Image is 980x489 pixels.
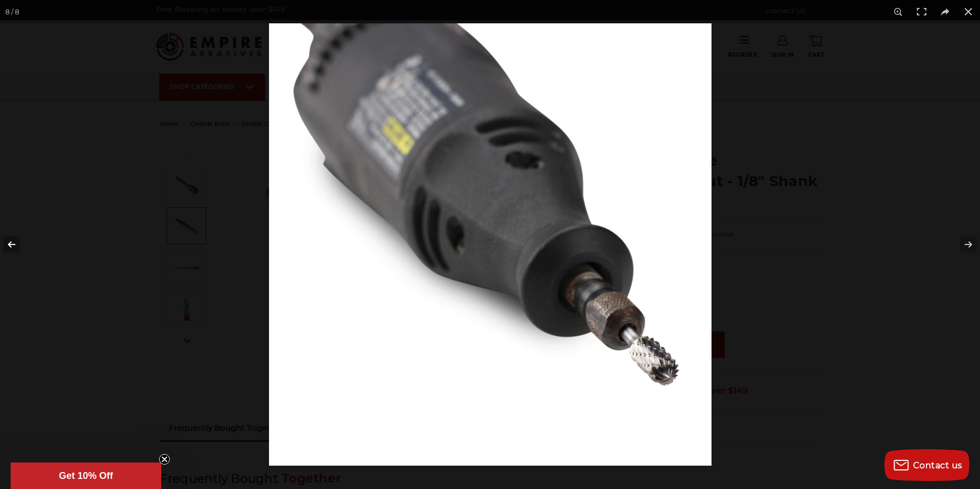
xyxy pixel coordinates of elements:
span: Get 10% Off [59,470,113,481]
button: Next (arrow right) [943,218,980,271]
div: Get 10% OffClose teaser [11,462,161,489]
img: CB-SET3-1-8-Carbide-Burr-double-cut-10pcs-dremel-SC-51__73635.1680561506.jpg [269,23,712,466]
button: Contact us [884,449,969,481]
span: Contact us [913,460,962,470]
button: Close teaser [159,454,170,465]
